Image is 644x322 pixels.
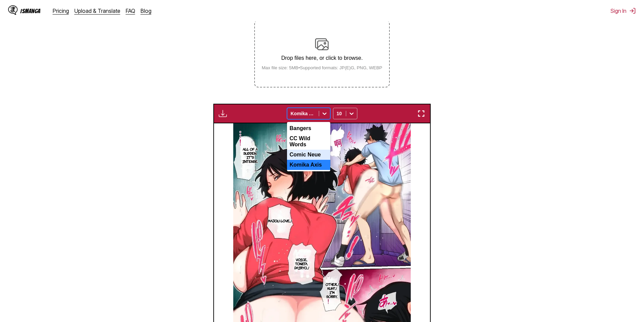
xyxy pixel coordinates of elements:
[256,55,388,61] p: Drop files here, or click to browse.
[126,7,135,14] a: FAQ
[241,146,259,165] p: All of a sudden, it's intense.
[417,109,425,118] img: Enter fullscreen
[74,7,120,14] a: Upload & Translate
[20,8,41,14] div: IsManga
[287,150,330,160] div: Comic Neue
[256,65,388,70] small: Max file size: 5MB • Supported formats: JP(E)G, PNG, WEBP
[219,109,227,118] img: Download translated images
[287,160,330,170] div: Komika Axis
[8,5,18,15] img: IsManga Logo
[8,5,53,16] a: IsManga LogoIsManga
[323,281,341,300] p: Other...! huh?...! I'm sorry...
[141,7,151,14] a: Blog
[287,133,330,150] div: CC Wild Words
[53,7,69,14] a: Pricing
[267,217,293,224] p: Majou love...!
[287,123,330,133] div: Bangers
[629,7,636,14] img: Sign out
[611,7,636,14] button: Sign In
[288,256,315,271] p: Voice... toneta. Dairyo...!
